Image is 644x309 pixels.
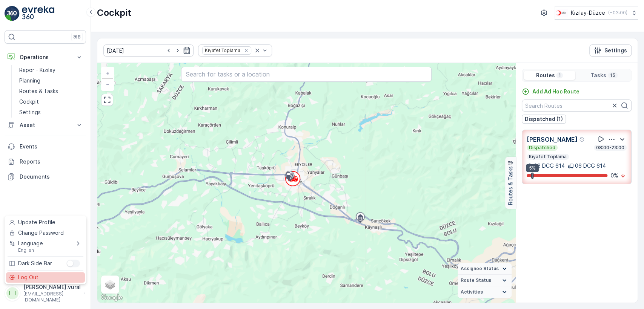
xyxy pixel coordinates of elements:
p: 1 [558,72,561,78]
p: Settings [604,47,627,54]
p: [PERSON_NAME].vural [23,283,81,291]
a: Layers [102,276,118,293]
img: download_svj7U3e.png [555,9,568,17]
p: 06 DCG 614 [575,162,606,170]
a: Documents [5,169,86,184]
a: Cockpit [16,96,86,107]
button: Kızılay-Düzce(+03:00) [555,6,638,20]
p: Kızılay-Düzce [571,9,605,17]
p: 15 [609,72,616,78]
p: ( +03:00 ) [608,10,627,16]
input: Search Routes [522,99,632,112]
a: Zoom In [102,67,113,79]
p: 06 DCG 614 [534,162,565,170]
p: Routes & Tasks [507,167,514,205]
button: Dispatched (1) [522,115,566,124]
p: Cockpit [97,7,131,19]
p: Documents [20,173,83,181]
div: HH [6,287,18,299]
a: Settings [16,107,86,118]
p: Routes & Tasks [19,87,58,95]
p: ⌘B [73,34,81,40]
span: Log Out [18,274,38,281]
a: Add Ad Hoc Route [522,88,579,95]
p: [PERSON_NAME] [527,135,578,144]
span: − [106,81,110,87]
p: Reports [20,158,83,165]
button: HH[PERSON_NAME].vural[EMAIL_ADDRESS][DOMAIN_NAME] [5,283,86,303]
div: Help Tooltip Icon [579,136,585,142]
a: Planning [16,75,86,86]
img: logo [5,6,20,21]
span: Language [18,240,43,247]
span: English [18,247,43,253]
p: 08:00-23:00 [595,145,625,151]
p: Settings [19,109,41,116]
a: Events [5,139,86,154]
p: Operations [20,54,71,61]
button: Operations [5,50,86,65]
div: Remove Kıyafet Toplama [242,47,251,54]
a: Rapor - Kızılay [16,65,86,75]
p: Kıyafet Toplama [528,154,567,160]
p: Asset [20,121,71,129]
p: Routes [536,72,555,79]
span: Assignee Status [461,266,499,272]
span: Change Password [18,229,64,237]
span: Activities [461,289,483,295]
span: + [106,70,109,76]
img: Google [99,293,124,303]
p: Dispatched [528,145,556,151]
a: Reports [5,154,86,169]
a: Routes & Tasks [16,86,86,96]
p: Tasks [590,72,606,79]
p: Add Ad Hoc Route [532,88,579,95]
p: Planning [19,77,40,84]
ul: Menu [5,216,86,284]
span: Dark Side Bar [18,260,52,267]
button: Settings [589,44,632,57]
summary: Route Status [458,275,512,286]
p: [EMAIL_ADDRESS][DOMAIN_NAME] [23,291,81,303]
summary: Activities [458,286,512,298]
p: Cockpit [19,98,39,106]
p: 0 % [610,172,618,179]
p: Events [20,143,83,150]
input: dd/mm/yyyy [103,44,194,57]
div: 5% [526,164,538,172]
div: Kıyafet Toplama [203,47,241,54]
span: Update Profile [18,219,55,226]
summary: Assignee Status [458,263,512,275]
input: Search for tasks or a location [181,67,432,82]
p: Dispatched (1) [525,115,563,123]
p: Rapor - Kızılay [19,66,55,74]
span: Route Status [461,277,491,283]
a: Open this area in Google Maps (opens a new window) [99,293,124,303]
img: logo_light-DOdMpM7g.png [22,6,54,21]
a: Zoom Out [102,79,113,90]
button: Asset [5,118,86,133]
